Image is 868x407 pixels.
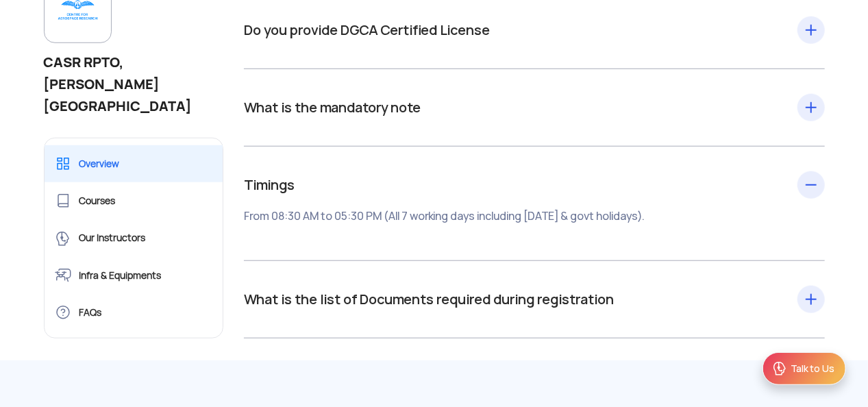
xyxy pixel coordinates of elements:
[791,362,834,375] div: Talk to Us
[45,294,223,331] a: FAQs
[45,145,223,182] a: Overview
[244,209,644,223] span: From 08:30 AM to 05:30 PM (All 7 working days including [DATE] & govt holidays).
[45,182,223,219] a: Courses
[244,174,825,226] div: Timings
[244,97,825,119] div: What is the mandatory note
[244,288,825,310] div: What is the list of Documents required during registration
[244,19,825,41] div: Do you provide DGCA Certified License
[771,360,788,377] img: ic_Support.svg
[45,257,223,294] a: Infra & Equipments
[45,220,223,257] a: Our Instructors
[44,51,224,117] h1: CASR RPTO, [PERSON_NAME][GEOGRAPHIC_DATA]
